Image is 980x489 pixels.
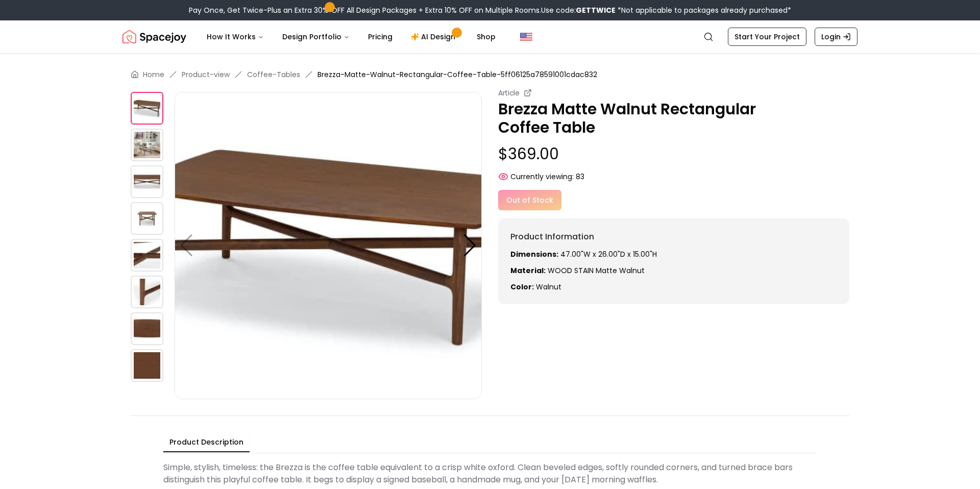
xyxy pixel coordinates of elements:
[510,282,534,292] strong: Color:
[728,28,806,46] a: Start Your Project
[520,31,532,43] img: United States
[131,202,163,235] img: https://storage.googleapis.com/spacejoy-main/assets/5ff06125a78591001cdac832/product_3_bolhclb99bfb
[274,27,358,47] button: Design Portfolio
[576,172,584,182] span: 83
[199,27,272,47] button: How It Works
[360,27,401,47] a: Pricing
[131,239,163,272] img: https://storage.googleapis.com/spacejoy-main/assets/5ff06125a78591001cdac832/product_4_lofgdjj9c18f
[317,69,597,80] span: Brezza-Matte-Walnut-Rectangular-Coffee-Table-5ff06125a78591001cdac832
[131,92,163,125] img: https://storage.googleapis.com/spacejoy-main/assets/5ff06125a78591001cdac832/product_0_50e0e238i0ok
[189,5,791,15] div: Pay Once, Get Twice-Plus an Extra 30% OFF All Design Packages + Extra 10% OFF on Multiple Rooms.
[510,249,837,259] p: 47.00"W x 26.00"D x 15.00"H
[403,27,467,47] a: AI Design
[131,129,163,161] img: https://storage.googleapis.com/spacejoy-main/assets/5ff06125a78591001cdac832/product_1_1cd5bnl9723o
[163,433,250,452] button: Product Description
[122,27,186,47] img: Spacejoy Logo
[510,231,837,243] h6: Product Information
[498,145,849,163] p: $369.00
[616,5,791,15] span: *Not applicable to packages already purchased*
[510,249,558,259] strong: Dimensions:
[131,312,163,345] img: https://storage.googleapis.com/spacejoy-main/assets/5ff06125a78591001cdac832/product_6_nmmi9h1a7o9
[498,100,849,137] p: Brezza Matte Walnut Rectangular Coffee Table
[469,27,504,47] a: Shop
[131,349,163,382] img: https://storage.googleapis.com/spacejoy-main/assets/5ff06125a78591001cdac832/product_7_c79491mad1bk
[536,282,561,292] span: walnut
[498,88,520,98] small: Article
[548,265,645,276] span: WOOD STAIN Matte Walnut
[122,20,857,53] nav: Global
[510,172,574,182] span: Currently viewing:
[182,69,230,80] a: Product-view
[247,69,300,80] a: Coffee-Tables
[122,27,186,47] a: Spacejoy
[131,276,163,308] img: https://storage.googleapis.com/spacejoy-main/assets/5ff06125a78591001cdac832/product_5_b1jf6mb740k6
[131,165,163,198] img: https://storage.googleapis.com/spacejoy-main/assets/5ff06125a78591001cdac832/product_2_i21i6epj7ile
[541,5,616,15] span: Use code:
[131,69,849,80] nav: breadcrumb
[143,69,164,80] a: Home
[175,92,482,399] img: https://storage.googleapis.com/spacejoy-main/assets/5ff06125a78591001cdac832/product_0_50e0e238i0ok
[815,28,857,46] a: Login
[576,5,616,15] b: GETTWICE
[199,27,504,47] nav: Main
[510,265,546,276] strong: Material:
